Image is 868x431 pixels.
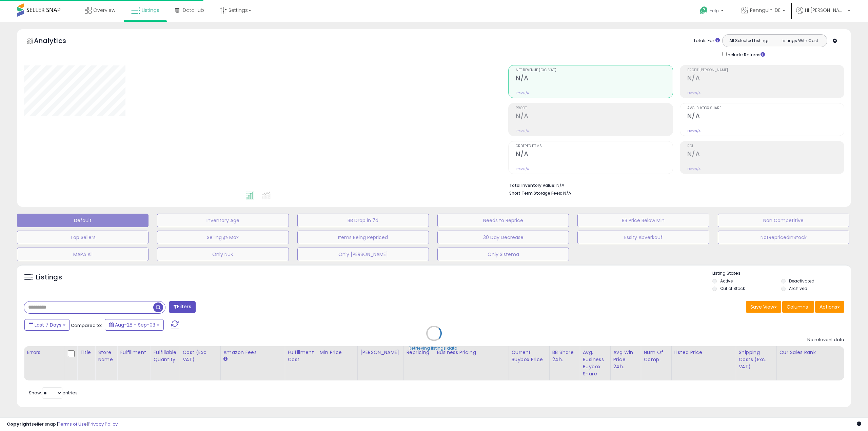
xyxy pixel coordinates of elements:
[577,214,709,227] button: BB Price Below Min
[297,248,429,261] button: Only [PERSON_NAME]
[687,68,844,72] span: Profit [PERSON_NAME]
[577,231,709,244] button: Essity Abverkauf
[516,112,672,121] h2: N/A
[7,421,32,427] strong: Copyright
[88,421,118,427] a: Privacy Policy
[17,214,149,227] button: Default
[694,1,730,22] a: Help
[687,167,701,171] small: Prev: N/A
[805,7,846,14] span: Hi [PERSON_NAME]
[509,181,839,189] li: N/A
[409,345,459,351] div: Retrieving listings data..
[687,112,844,121] h2: N/A
[750,7,781,14] span: Pennguin-DE
[516,129,529,133] small: Prev: N/A
[157,248,289,261] button: Only NUK
[437,214,569,227] button: Needs to Reprice
[183,7,204,14] span: DataHub
[774,36,825,45] button: Listings With Cost
[58,421,87,427] a: Terms of Use
[718,214,849,227] button: Non Competitive
[516,68,672,72] span: Net Revenue (Exc. VAT)
[297,214,429,227] button: BB Drop in 7d
[516,106,672,110] span: Profit
[157,214,289,227] button: Inventory Age
[687,150,844,159] h2: N/A
[516,150,672,159] h2: N/A
[509,190,562,196] b: Short Term Storage Fees:
[437,231,569,244] button: 30 Day Decrease
[34,36,79,47] h5: Analytics
[687,91,701,95] small: Prev: N/A
[717,51,773,58] div: Include Returns
[516,167,529,171] small: Prev: N/A
[687,74,844,83] h2: N/A
[142,7,159,14] span: Listings
[7,421,118,428] div: seller snap | |
[563,190,571,196] span: N/A
[509,182,555,188] b: Total Inventory Value:
[17,248,149,261] button: MAPA All
[796,7,850,22] a: Hi [PERSON_NAME]
[699,6,708,15] i: Get Help
[516,144,672,148] span: Ordered Items
[718,231,849,244] button: NotRepricedInStock
[157,231,289,244] button: Selling @ Max
[437,248,569,261] button: Only Sistema
[687,144,844,148] span: ROI
[724,36,775,45] button: All Selected Listings
[687,129,701,133] small: Prev: N/A
[693,38,720,44] div: Totals For
[93,7,115,14] span: Overview
[516,91,529,95] small: Prev: N/A
[710,8,719,14] span: Help
[297,231,429,244] button: Items Being Repriced
[516,74,672,83] h2: N/A
[17,231,149,244] button: Top Sellers
[687,106,844,110] span: Avg. Buybox Share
